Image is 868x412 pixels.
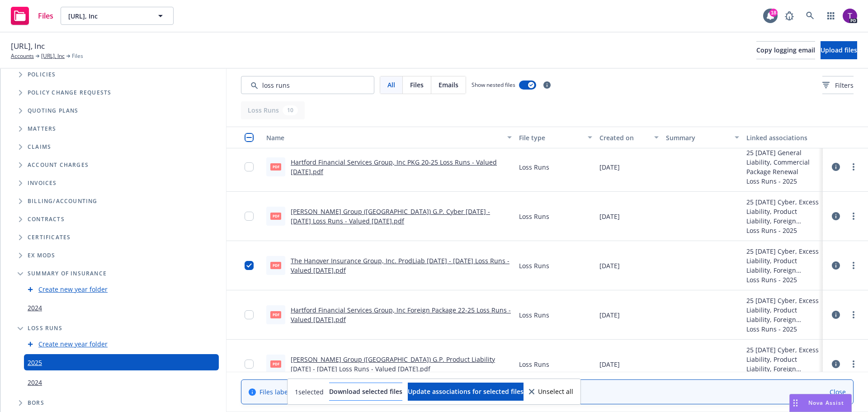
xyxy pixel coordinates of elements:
span: Files [72,52,83,60]
a: Create new year folder [38,284,108,294]
button: Update associations for selected files [408,383,524,401]
button: Copy logging email [756,41,815,59]
span: Certificates [28,235,71,240]
span: BORs [28,400,44,406]
div: Loss Runs - 2025 [746,324,819,334]
span: Emails [439,80,458,90]
a: Hartford Financial Services Group, Inc PKG 20-25 Loss Runs - Valued [DATE].pdf [291,158,497,176]
span: Loss Runs [519,162,549,172]
a: [PERSON_NAME] Group ([GEOGRAPHIC_DATA]) G.P. Product Liability [DATE] - [DATE] Loss Runs - Valued... [291,355,495,373]
span: Nova Assist [808,399,844,407]
span: Show nested files [472,81,515,89]
input: Toggle Row Selected [245,162,254,171]
span: Billing/Accounting [28,199,98,204]
a: Close [830,387,846,397]
span: [URL], Inc [68,11,146,21]
button: Nova Assist [789,394,852,412]
span: Claims [28,144,51,150]
a: Files [7,3,57,28]
div: Tree Example [0,45,226,192]
span: Policy change requests [28,90,111,95]
input: Toggle Row Selected [245,310,254,319]
button: File type [515,127,595,148]
a: Report a Bug [780,7,798,25]
span: [DATE] [599,162,620,172]
span: Account charges [28,162,89,168]
a: 2024 [28,303,42,313]
span: Policies [28,72,56,77]
button: [URL], Inc [61,7,174,25]
a: 2025 [28,358,42,367]
a: more [848,359,859,369]
span: [DATE] [599,360,620,369]
button: Filters [822,76,854,94]
span: Matters [28,126,56,132]
a: Switch app [822,7,840,25]
span: Copy logging email [756,46,815,54]
span: Unselect all [538,388,573,395]
span: 1 selected [295,387,324,397]
input: Search by keyword... [241,76,374,94]
a: 2024 [28,378,42,387]
button: Linked associations [743,127,823,148]
a: more [848,309,859,320]
div: Folder Tree Example [0,192,226,412]
div: File type [519,133,582,142]
a: more [848,211,859,222]
span: [DATE] [599,310,620,320]
div: Loss Runs - 2025 [746,226,819,235]
div: Linked associations [746,133,819,142]
div: Loss Runs - 2025 [746,176,819,186]
button: Summary [662,127,742,148]
span: [DATE] [599,261,620,270]
button: Unselect all [529,383,573,401]
span: pdf [270,213,281,219]
span: Files [410,80,424,90]
span: Loss Runs [519,212,549,221]
span: Invoices [28,180,57,186]
span: [URL], Inc [11,40,45,52]
div: 25 [DATE] General Liability, Commercial Package Renewal [746,148,819,176]
a: Create new year folder [38,339,108,349]
img: photo [843,9,857,23]
span: [DATE] [599,212,620,221]
span: Loss Runs [519,310,549,320]
input: Toggle Row Selected [245,261,254,270]
span: Loss Runs [519,261,549,270]
span: Files [38,12,53,19]
div: 18 [769,9,778,17]
div: Name [266,133,502,142]
div: 25 [DATE] Cyber, Excess Liability, Product Liability, Foreign Package Renewal [746,296,819,324]
button: Upload files [821,41,857,59]
span: pdf [270,311,281,318]
button: Name [263,127,515,148]
a: Search [801,7,819,25]
span: Quoting plans [28,108,79,114]
a: The Hanover Insurance Group, Inc. ProdLiab [DATE] - [DATE] Loss Runs - Valued [DATE].pdf [291,256,509,275]
div: 25 [DATE] Cyber, Excess Liability, Product Liability, Foreign Package Renewal [746,246,819,275]
span: All [387,80,395,90]
span: pdf [270,262,281,269]
a: [PERSON_NAME] Group ([GEOGRAPHIC_DATA]) G.P. Cyber [DATE] - [DATE] Loss Runs - Valued [DATE].pdf [291,207,490,225]
span: Filters [835,81,854,90]
input: Toggle Row Selected [245,212,254,221]
button: Download selected files [329,383,402,401]
span: Loss Runs [28,326,62,331]
a: Accounts [11,52,34,60]
span: Filters [822,81,854,90]
span: Summary of insurance [28,271,107,276]
div: Drag to move [790,394,801,412]
span: pdf [270,163,281,170]
div: Summary [666,133,729,142]
button: Created on [596,127,663,148]
div: Created on [599,133,649,142]
span: pdf [270,360,281,367]
div: Loss Runs - 2025 [746,275,819,284]
input: Toggle Row Selected [245,360,254,369]
span: Upload files [821,46,857,54]
input: Select all [245,133,254,142]
div: 25 [DATE] Cyber, Excess Liability, Product Liability, Foreign Package Renewal [746,197,819,226]
a: [URL], Inc [41,52,65,60]
span: Files labeled as "Auto ID card" are hidden. [259,387,449,397]
a: more [848,260,859,271]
